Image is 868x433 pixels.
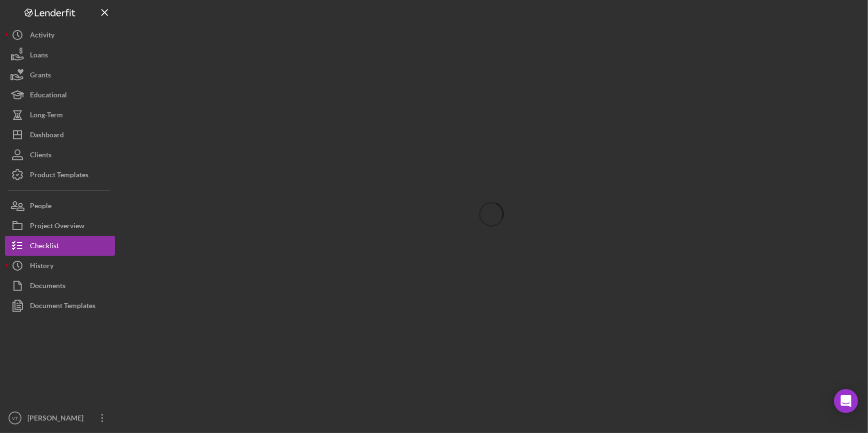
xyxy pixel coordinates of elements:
div: Loans [30,45,48,67]
div: Product Templates [30,165,88,187]
button: Project Overview [5,216,115,236]
div: Checklist [30,236,59,258]
div: History [30,256,53,278]
button: Grants [5,65,115,85]
div: Dashboard [30,125,64,147]
div: Educational [30,85,67,107]
div: Document Templates [30,296,95,318]
button: Clients [5,145,115,165]
div: Project Overview [30,216,84,238]
button: Educational [5,85,115,105]
div: People [30,196,51,218]
div: Grants [30,65,51,87]
div: Open Intercom Messenger [834,389,858,413]
button: Loans [5,45,115,65]
button: VT[PERSON_NAME] [5,408,115,428]
button: Documents [5,276,115,296]
button: Document Templates [5,296,115,316]
div: Long-Term [30,105,63,127]
button: History [5,256,115,276]
div: Activity [30,25,54,47]
button: People [5,196,115,216]
button: Long-Term [5,105,115,125]
div: Clients [30,145,51,167]
button: Product Templates [5,165,115,185]
button: Dashboard [5,125,115,145]
button: Checklist [5,236,115,256]
div: [PERSON_NAME] [25,408,90,431]
text: VT [12,416,18,421]
div: Documents [30,276,65,298]
button: Activity [5,25,115,45]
